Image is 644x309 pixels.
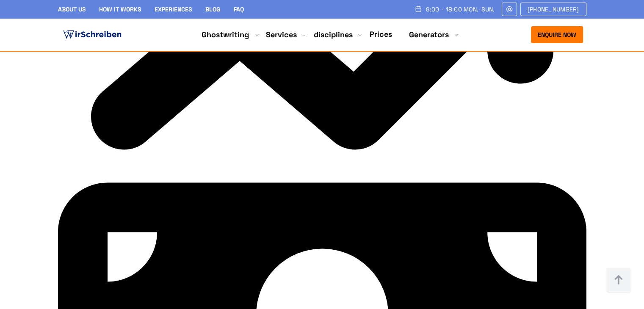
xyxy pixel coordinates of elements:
[606,268,631,293] img: button top
[155,6,192,13] a: Experiences
[520,3,586,16] a: [PHONE_NUMBER]
[531,26,583,43] button: Enquire now
[538,31,576,39] font: Enquire now
[205,6,220,13] a: Blog
[426,6,495,13] font: 9:00 - 18:00 Mon.-Sun.
[99,6,141,13] a: How it works
[58,6,86,13] a: About Us
[202,30,249,39] font: Ghostwriting
[314,30,353,40] a: disciplines
[234,6,244,13] a: FAQ
[266,30,297,39] font: Services
[61,28,123,41] img: logo ghostwriter-austria
[314,30,353,39] font: disciplines
[202,30,249,40] a: Ghostwriting
[506,6,513,13] img: E-mail
[409,30,449,39] font: Generators
[370,29,392,39] a: Prices
[415,6,422,12] img: Schedule
[266,30,297,40] a: Services
[528,6,579,13] font: [PHONE_NUMBER]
